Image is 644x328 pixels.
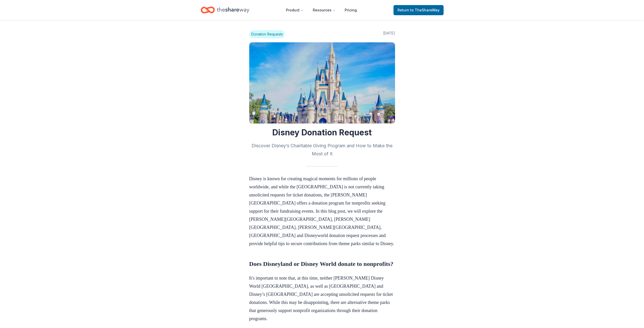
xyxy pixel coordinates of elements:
span: [DATE] [383,30,395,38]
span: to TheShareWay [410,8,440,12]
button: Resources [309,5,340,15]
h2: Discover Disney’s Charitable Giving Program and How to Make the Most of It [249,142,395,158]
p: It's important to note that, at this time, neither [PERSON_NAME] Disney World [GEOGRAPHIC_DATA], ... [249,274,395,323]
nav: Main [282,4,361,16]
img: Image for Disney Donation Request [249,42,395,123]
span: Return [398,7,440,13]
span: Donation Requests [249,30,285,38]
a: Returnto TheShareWay [393,5,444,15]
h2: Does Disneyland or Disney World donate to nonprofits? [249,260,395,268]
a: Pricing [341,5,361,15]
a: Home [201,4,249,16]
p: Disney is known for creating magical moments for millions of people worldwide, and while the [GEO... [249,175,395,248]
h1: Disney Donation Request [249,127,395,138]
button: Product [282,5,308,15]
